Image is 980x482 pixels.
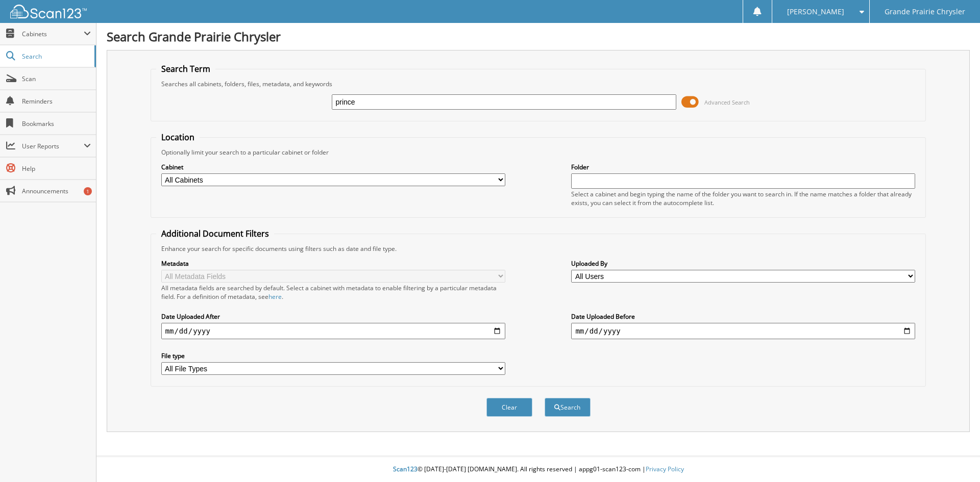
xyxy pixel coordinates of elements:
[268,292,282,301] a: here
[571,259,915,268] label: Uploaded By
[571,312,915,321] label: Date Uploaded Before
[161,284,505,301] div: All metadata fields are searched by default. Select a cabinet with metadata to enable filtering b...
[22,97,91,106] span: Reminders
[156,63,215,74] legend: Search Term
[22,74,91,83] span: Scan
[22,142,84,150] span: User Reports
[96,457,980,482] div: © [DATE]-[DATE] [DOMAIN_NAME]. All rights reserved | appg01-scan123-com |
[161,163,505,171] label: Cabinet
[156,80,921,88] div: Searches all cabinets, folders, files, metadata, and keywords
[571,163,915,171] label: Folder
[885,9,965,15] span: Grande Prairie Chrysler
[156,148,921,157] div: Optionally limit your search to a particular cabinet or folder
[393,465,418,473] span: Scan123
[84,187,92,195] div: 1
[704,98,750,106] span: Advanced Search
[571,323,915,339] input: end
[22,187,91,195] span: Announcements
[22,52,89,61] span: Search
[545,398,591,417] button: Search
[10,5,87,18] img: scan123-logo-white.svg
[646,465,684,473] a: Privacy Policy
[161,323,505,339] input: start
[787,9,844,15] span: [PERSON_NAME]
[161,312,505,321] label: Date Uploaded After
[156,244,921,253] div: Enhance your search for specific documents using filters such as date and file type.
[22,119,91,128] span: Bookmarks
[486,398,532,417] button: Clear
[156,132,200,143] legend: Location
[22,164,91,173] span: Help
[161,351,505,360] label: File type
[107,28,970,45] h1: Search Grande Prairie Chrysler
[161,259,505,268] label: Metadata
[156,228,274,239] legend: Additional Document Filters
[22,30,84,38] span: Cabinets
[571,190,915,207] div: Select a cabinet and begin typing the name of the folder you want to search in. If the name match...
